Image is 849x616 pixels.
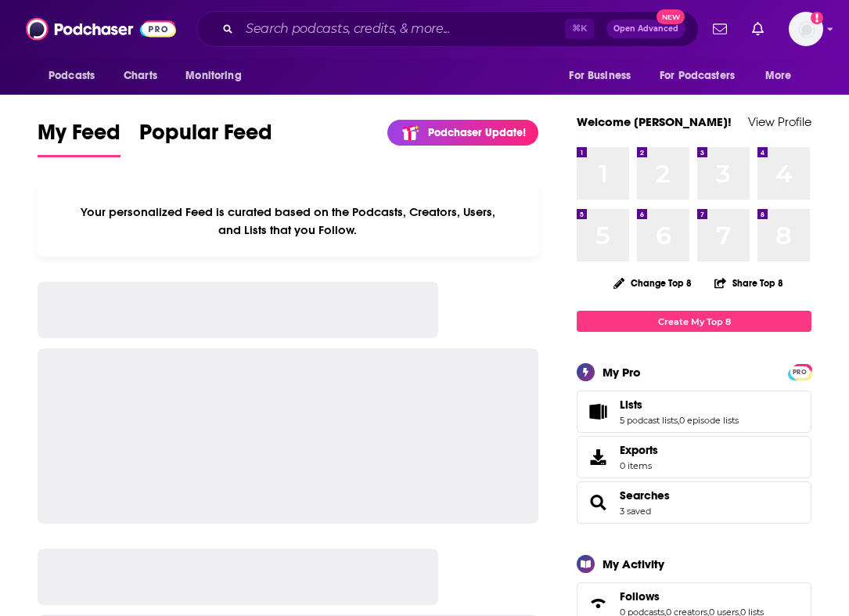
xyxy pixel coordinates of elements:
[582,446,613,468] span: Exports
[113,61,167,91] a: Charts
[620,415,678,426] a: 5 podcast lists
[789,12,823,46] span: Logged in as maggielindenberg
[678,415,679,426] span: ,
[811,12,823,24] svg: Add a profile image
[49,65,95,87] span: Podcasts
[620,443,658,457] span: Exports
[139,119,272,155] span: Popular Feed
[620,589,660,603] span: Follows
[620,398,739,412] a: Lists
[124,65,157,87] span: Charts
[577,481,811,524] span: Searches
[582,401,613,423] a: Lists
[765,65,792,87] span: More
[174,61,261,91] button: open menu
[577,436,811,478] a: Exports
[789,12,823,46] img: User Profile
[38,119,121,155] span: My Feed
[185,65,241,87] span: Monitoring
[746,16,770,42] a: Show notifications dropdown
[582,492,613,513] a: Searches
[707,16,733,42] a: Show notifications dropdown
[577,311,811,332] a: Create My Top 8
[38,61,115,91] button: open menu
[569,65,631,87] span: For Business
[620,460,658,471] span: 0 items
[38,186,538,257] div: Your personalized Feed is curated based on the Podcasts, Creators, Users, and Lists that you Follow.
[428,126,526,139] p: Podchaser Update!
[239,16,565,41] input: Search podcasts, credits, & more...
[603,365,641,380] div: My Pro
[754,61,811,91] button: open menu
[577,391,811,433] span: Lists
[582,593,613,614] a: Follows
[748,114,811,129] a: View Profile
[657,9,685,24] span: New
[790,366,809,378] span: PRO
[558,61,650,91] button: open menu
[660,65,735,87] span: For Podcasters
[790,366,809,377] a: PRO
[620,506,651,517] a: 3 saved
[620,398,642,412] span: Lists
[196,11,699,47] div: Search podcasts, credits, & more...
[38,119,121,157] a: My Feed
[620,488,670,503] a: Searches
[577,114,732,129] a: Welcome [PERSON_NAME]!
[565,19,594,39] span: ⌘ K
[26,14,176,44] img: Podchaser - Follow, Share and Rate Podcasts
[649,61,757,91] button: open menu
[714,268,784,298] button: Share Top 8
[603,557,664,571] div: My Activity
[606,20,685,38] button: Open AdvancedNew
[604,273,701,293] button: Change Top 8
[139,119,272,157] a: Popular Feed
[613,25,678,33] span: Open Advanced
[620,589,764,603] a: Follows
[789,12,823,46] button: Show profile menu
[679,415,739,426] a: 0 episode lists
